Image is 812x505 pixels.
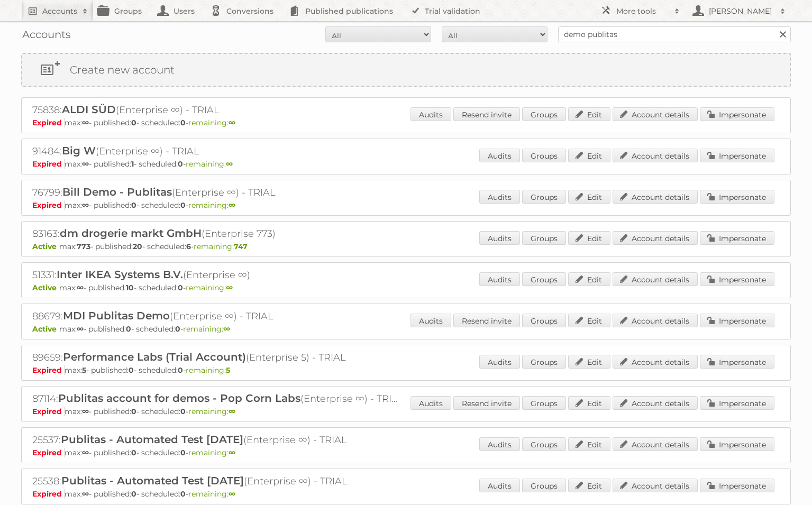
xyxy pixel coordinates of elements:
[61,474,244,487] span: Publitas - Automated Test [DATE]
[32,489,65,499] span: Expired
[613,314,698,327] a: Account details
[479,190,520,204] a: Audits
[453,396,520,410] a: Resend invite
[180,407,186,416] strong: 0
[613,190,698,204] a: Account details
[32,227,403,241] h2: 83163: (Enterprise 773)
[700,479,774,492] a: Impersonate
[32,324,59,334] span: Active
[613,479,698,492] a: Account details
[568,272,610,286] a: Edit
[706,6,775,16] h2: [PERSON_NAME]
[186,365,230,375] span: remaining:
[522,479,566,492] a: Groups
[183,324,230,334] span: remaining:
[410,107,451,121] a: Audits
[479,479,520,492] a: Audits
[32,242,780,251] p: max: - published: - scheduled: -
[32,118,780,127] p: max: - published: - scheduled: -
[700,272,774,286] a: Impersonate
[133,242,142,251] strong: 20
[32,118,65,127] span: Expired
[77,324,84,334] strong: ∞
[613,149,698,162] a: Account details
[613,355,698,369] a: Account details
[229,407,235,416] strong: ∞
[568,437,610,451] a: Edit
[32,489,780,499] p: max: - published: - scheduled: -
[522,272,566,286] a: Groups
[522,355,566,369] a: Groups
[613,437,698,451] a: Account details
[32,103,403,117] h2: 75838: (Enterprise ∞) - TRIAL
[175,324,180,334] strong: 0
[568,149,610,162] a: Edit
[568,314,610,327] a: Edit
[82,407,89,416] strong: ∞
[180,118,186,127] strong: 0
[522,314,566,327] a: Groups
[63,351,246,363] span: Performance Labs (Trial Account)
[522,396,566,410] a: Groups
[186,283,233,292] span: remaining:
[63,309,170,322] span: MDI Publitas Demo
[453,107,520,121] a: Resend invite
[229,118,235,127] strong: ∞
[568,190,610,204] a: Edit
[131,200,136,210] strong: 0
[32,407,65,416] span: Expired
[62,103,116,116] span: ALDI SÜD
[82,200,89,210] strong: ∞
[229,489,235,499] strong: ∞
[32,324,780,334] p: max: - published: - scheduled: -
[178,365,183,375] strong: 0
[700,149,774,162] a: Impersonate
[522,149,566,162] a: Groups
[178,159,183,169] strong: 0
[129,365,134,375] strong: 0
[32,309,403,323] h2: 88679: (Enterprise ∞) - TRIAL
[700,190,774,204] a: Impersonate
[568,479,610,492] a: Edit
[568,107,610,121] a: Edit
[700,231,774,245] a: Impersonate
[522,107,566,121] a: Groups
[188,200,235,210] span: remaining:
[186,159,233,169] span: remaining:
[32,448,780,457] p: max: - published: - scheduled: -
[32,144,403,158] h2: 91484: (Enterprise ∞) - TRIAL
[32,351,403,364] h2: 89659: (Enterprise 5) - TRIAL
[32,448,65,457] span: Expired
[32,283,780,292] p: max: - published: - scheduled: -
[178,283,183,292] strong: 0
[700,107,774,121] a: Impersonate
[479,149,520,162] a: Audits
[82,118,89,127] strong: ∞
[32,242,59,251] span: Active
[32,200,65,210] span: Expired
[32,200,780,210] p: max: - published: - scheduled: -
[188,489,235,499] span: remaining:
[410,314,451,327] a: Audits
[180,200,186,210] strong: 0
[57,268,183,281] span: Inter IKEA Systems B.V.
[82,365,86,375] strong: 5
[700,355,774,369] a: Impersonate
[226,159,233,169] strong: ∞
[62,144,96,157] span: Big W
[32,392,403,406] h2: 87114: (Enterprise ∞) - TRIAL
[82,448,89,457] strong: ∞
[32,186,403,199] h2: 76799: (Enterprise ∞) - TRIAL
[131,489,136,499] strong: 0
[82,159,89,169] strong: ∞
[32,407,780,416] p: max: - published: - scheduled: -
[180,448,186,457] strong: 0
[188,118,235,127] span: remaining:
[700,396,774,410] a: Impersonate
[180,489,186,499] strong: 0
[410,396,451,410] a: Audits
[131,118,136,127] strong: 0
[226,283,233,292] strong: ∞
[229,200,235,210] strong: ∞
[479,437,520,451] a: Audits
